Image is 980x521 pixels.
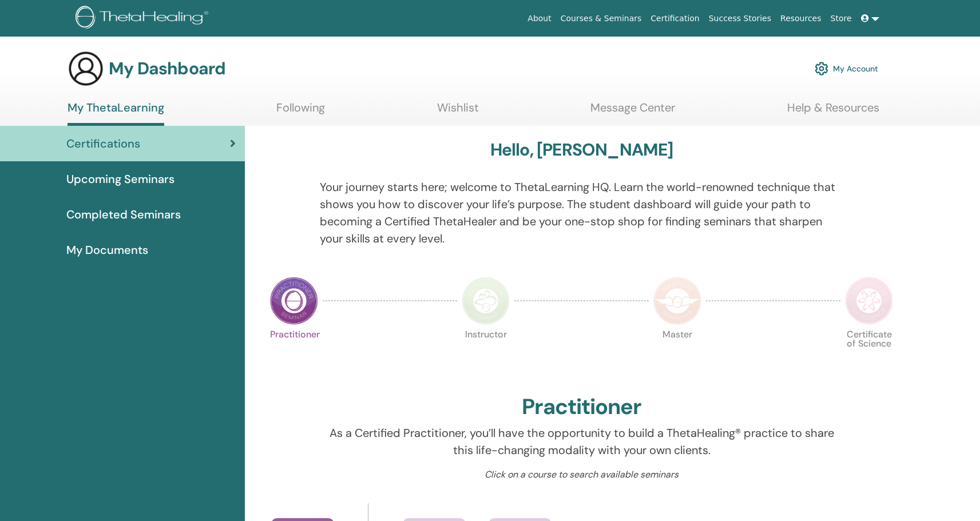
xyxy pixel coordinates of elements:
[320,178,844,247] p: Your journey starts here; welcome to ThetaLearning HQ. Learn the world-renowned technique that sh...
[826,8,856,29] a: Store
[815,56,878,81] a: My Account
[66,170,174,188] span: Upcoming Seminars
[845,277,893,325] img: Certificate of Science
[787,101,879,123] a: Help & Resources
[776,8,826,29] a: Resources
[845,330,893,378] p: Certificate of Science
[523,8,556,29] a: About
[68,50,104,87] img: generic-user-icon.jpg
[556,8,646,29] a: Courses & Seminars
[490,140,673,160] h3: Hello, [PERSON_NAME]
[66,241,148,258] span: My Documents
[66,135,140,152] span: Certifications
[270,330,318,378] p: Practitioner
[462,330,510,378] p: Instructor
[320,468,844,482] p: Click on a course to search available seminars
[437,101,479,123] a: Wishlist
[653,330,701,378] p: Master
[590,101,675,123] a: Message Center
[646,8,704,29] a: Certification
[522,394,641,420] h2: Practitioner
[320,424,844,459] p: As a Certified Practitioner, you’ll have the opportunity to build a ThetaHealing® practice to sha...
[462,277,510,325] img: Instructor
[76,6,212,31] img: logo.png
[68,101,164,126] a: My ThetaLearning
[109,58,225,79] h3: My Dashboard
[704,8,776,29] a: Success Stories
[270,277,318,325] img: Practitioner
[653,277,701,325] img: Master
[66,206,181,223] span: Completed Seminars
[276,101,325,123] a: Following
[815,59,828,78] img: cog.svg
